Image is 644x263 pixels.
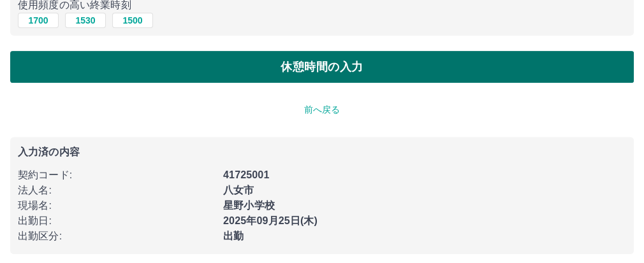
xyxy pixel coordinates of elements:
button: 1530 [65,13,106,28]
b: 星野小学校 [223,200,275,211]
p: 出勤区分 : [18,229,216,244]
button: 1500 [112,13,153,28]
b: 出勤 [223,231,244,241]
p: 法人名 : [18,183,216,198]
b: 41725001 [223,169,269,180]
b: 2025年09月25日(木) [223,215,318,226]
p: 現場名 : [18,198,216,213]
p: 契約コード : [18,167,216,183]
b: 八女市 [223,185,254,195]
button: 1700 [18,13,59,28]
p: 入力済の内容 [18,147,626,157]
button: 休憩時間の入力 [10,51,634,83]
p: 前へ戻る [10,103,634,117]
p: 出勤日 : [18,213,216,229]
